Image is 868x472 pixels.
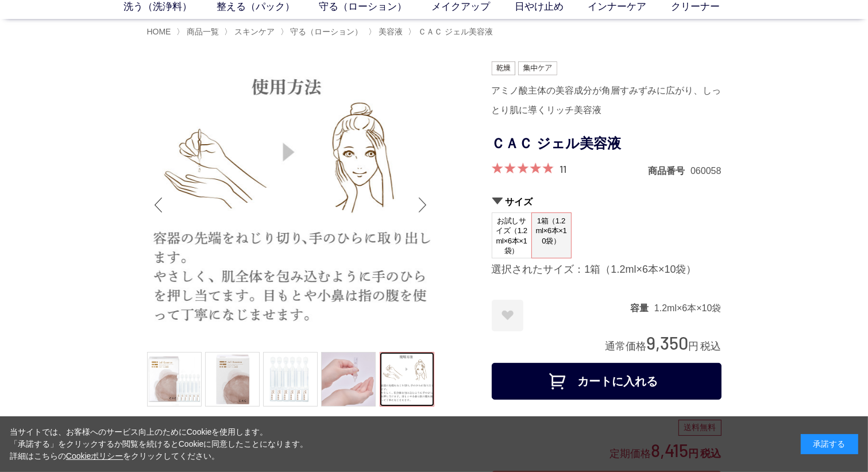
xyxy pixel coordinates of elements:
[288,27,363,36] a: 守る（ローション）
[492,131,722,157] h1: ＣＡＣ ジェル美容液
[376,27,403,36] a: 美容液
[66,451,124,461] a: Cookieポリシー
[224,26,277,37] li: 〉
[492,61,516,75] img: 乾燥
[492,213,531,259] span: お試しサイズ（1.2ml×6本×1袋）
[518,61,557,75] img: 集中ケア
[280,26,366,37] li: 〉
[690,165,721,177] dd: 060058
[10,426,308,462] div: 当サイトでは、お客様へのサービス向上のためにCookieを使用します。 「承諾する」をクリックするか閲覧を続けるとCookieに同意したことになります。 詳細はこちらの をクリックしてください。
[187,27,219,36] span: 商品一覧
[492,363,722,400] button: カートに入れる
[234,27,275,36] span: スキンケア
[291,27,363,36] span: 守る（ローション）
[379,27,403,36] span: 美容液
[630,302,654,314] dt: 容量
[147,61,434,349] img: ＣＡＣ ジェル美容液 1箱（1.2ml×6本×10袋）
[654,302,722,314] dd: 1.2ml×6本×10袋
[532,213,571,249] span: 1箱（1.2ml×6本×10袋）
[176,26,222,37] li: 〉
[492,196,722,208] h2: サイズ
[801,434,858,454] div: 承諾する
[648,165,690,177] dt: 商品番号
[147,27,171,36] a: HOME
[418,27,493,36] span: ＣＡＣ ジェル美容液
[689,341,699,352] span: 円
[232,27,275,36] a: スキンケア
[605,341,647,352] span: 通常価格
[411,182,434,228] div: Next slide
[560,163,567,175] a: 11
[701,341,722,352] span: 税込
[492,300,523,331] a: お気に入りに登録する
[368,26,406,37] li: 〉
[492,263,722,277] div: 選択されたサイズ：1箱（1.2ml×6本×10袋）
[647,332,689,353] span: 9,350
[416,27,493,36] a: ＣＡＣ ジェル美容液
[408,26,496,37] li: 〉
[147,182,170,228] div: Previous slide
[492,81,722,120] div: アミノ酸主体の美容成分が角層すみずみに広がり、しっとり肌に導くリッチ美容液
[184,27,219,36] a: 商品一覧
